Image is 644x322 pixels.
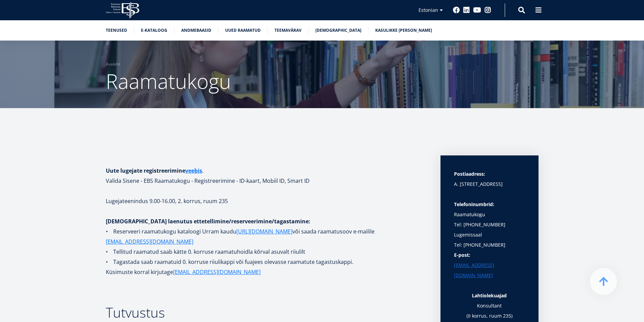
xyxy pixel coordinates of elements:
[106,196,427,206] p: Lugejateenindus 9.00-16.00, 2. korrus, ruum 235
[106,27,127,34] a: Teenused
[106,247,427,257] p: • Tellitud raamatud saab kätte 0. korruse raamatuhoidla kõrval asuvalt riiulilt
[473,7,481,14] a: Youtube
[106,167,202,174] strong: Uute lugejate registreerimine
[141,27,167,34] a: E-kataloog
[106,61,120,68] a: Avaleht
[181,27,211,34] a: Andmebaasid
[275,27,302,34] a: Teemavärav
[453,7,460,14] a: Facebook
[454,240,525,250] p: Tel: [PHONE_NUMBER]
[454,171,485,177] strong: Postiaadress:
[484,7,491,14] a: Instagram
[454,201,494,207] strong: Telefoninumbrid:
[454,179,525,189] p: A. [STREET_ADDRESS]
[454,252,470,258] strong: E-post:
[106,267,427,277] p: Küsimuste korral kirjutage
[315,27,361,34] a: [DEMOGRAPHIC_DATA]
[106,226,427,247] p: • Reserveeri raamatukogu kataloogi Urram kaudu või saada raamatusoov e-mailile
[236,226,292,237] a: [URL][DOMAIN_NAME]
[106,237,193,247] a: [EMAIL_ADDRESS][DOMAIN_NAME]
[173,267,261,277] a: [EMAIL_ADDRESS][DOMAIN_NAME]
[106,303,165,322] span: Tutvustus
[454,220,525,240] p: Tel: [PHONE_NUMBER] Lugemissaal
[454,199,525,220] p: Raamatukogu
[106,166,427,186] h1: . Valida Sisene - EBS Raamatukogu - Registreerimine - ID-kaart, Mobiil ID, Smart ID
[106,67,231,95] span: Raamatukogu
[225,27,261,34] a: Uued raamatud
[472,292,507,299] strong: Lahtiolekuajad
[106,218,310,225] strong: [DEMOGRAPHIC_DATA] laenutus ettetellimine/reserveerimine/tagastamine:
[106,257,427,267] p: • Tagastada saab raamatuid 0. korruse riiulikappi või fuajees olevasse raamatute tagastuskappi.
[185,166,202,176] a: veebis
[454,260,525,280] a: [EMAIL_ADDRESS][DOMAIN_NAME]
[463,7,470,14] a: Linkedin
[375,27,432,34] a: Kasulikke [PERSON_NAME]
